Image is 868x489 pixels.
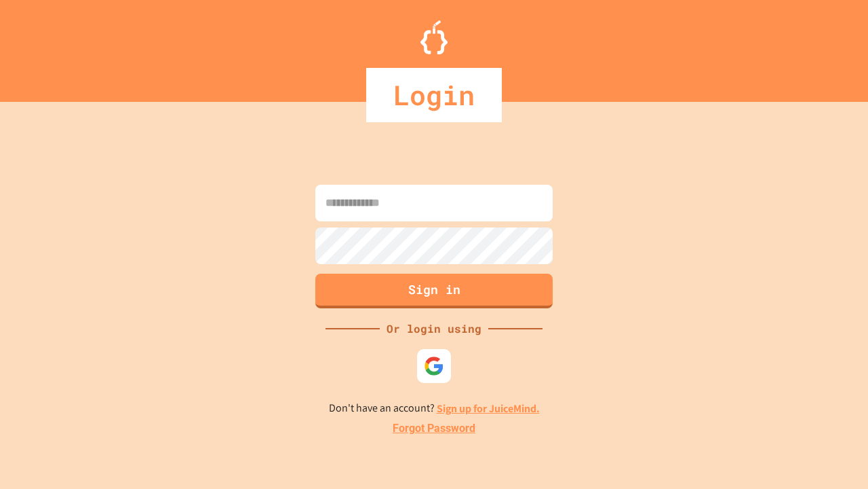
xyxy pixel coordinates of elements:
[424,356,444,376] img: google-icon.svg
[437,401,540,416] a: Sign up for JuiceMind.
[420,20,448,54] img: Logo.svg
[315,274,553,308] button: Sign in
[380,321,488,337] div: Or login using
[393,420,475,437] a: Forgot Password
[329,400,540,417] p: Don't have an account?
[366,68,502,122] div: Login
